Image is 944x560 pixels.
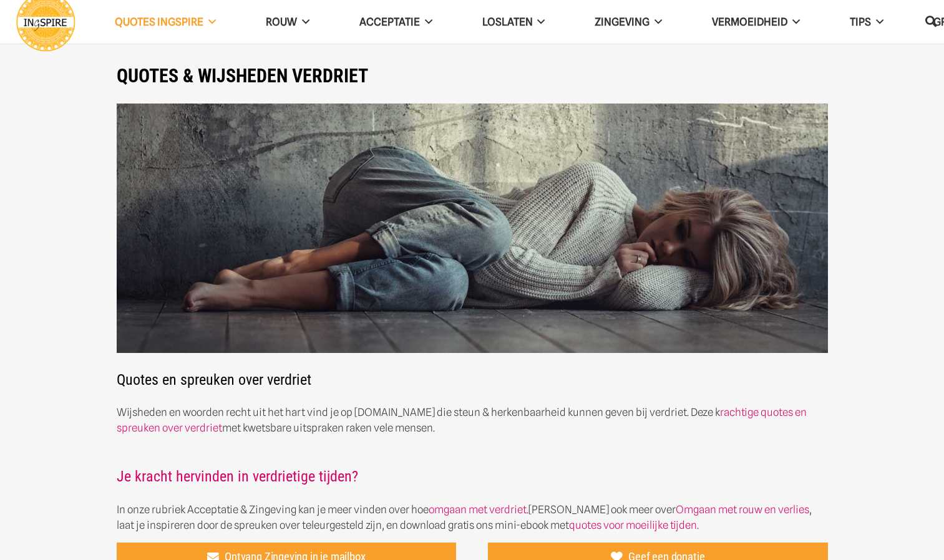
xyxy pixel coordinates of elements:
span: ROUW [266,16,297,28]
a: Omgaan met rouw en verlies [676,503,809,516]
a: QUOTES INGSPIRE [90,6,241,38]
p: Wijsheden en woorden recht uit het hart vind je op [DOMAIN_NAME] die steun & herkenbaarheid kunne... [117,405,828,436]
a: Acceptatie [334,6,457,38]
img: Omgaan met verdriet - spreuken en uitspraken over verdriet - ingspire [117,104,828,354]
a: omgaan met verdriet. [429,503,528,516]
a: Zoeken [918,7,943,37]
span: Zingeving [595,16,650,28]
h2: Quotes en spreuken over verdriet [117,104,828,389]
a: VERMOEIDHEID [687,6,825,38]
p: In onze rubriek Acceptatie & Zingeving kan je meer vinden over hoe [PERSON_NAME] ook meer over , ... [117,502,828,533]
span: QUOTES INGSPIRE [115,16,203,28]
a: Zingeving [570,6,687,38]
a: Je kracht hervinden in verdrietige tijden? [117,468,358,485]
a: quotes voor moeilijke tijden [569,519,697,531]
span: Loslaten [482,16,533,28]
span: TIPS [850,16,871,28]
a: TIPS [825,6,908,38]
a: ROUW [241,6,334,38]
a: Loslaten [457,6,570,38]
span: Acceptatie [359,16,420,28]
span: VERMOEIDHEID [712,16,787,28]
h1: QUOTES & WIJSHEDEN VERDRIET [117,65,828,87]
